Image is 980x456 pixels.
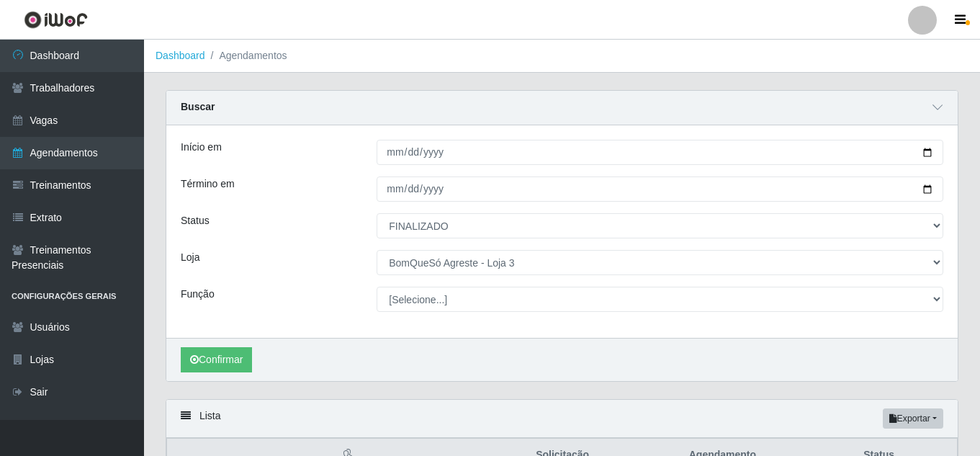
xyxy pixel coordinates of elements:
[181,213,210,228] label: Status
[181,287,215,302] label: Função
[377,140,943,165] input: 00/00/0000
[181,176,235,192] label: Término em
[377,176,943,202] input: 00/00/0000
[24,11,88,29] img: CoreUI Logo
[156,50,205,61] a: Dashboard
[144,40,980,73] nav: breadcrumb
[181,250,199,265] label: Loja
[166,400,958,438] div: Lista
[883,408,943,429] button: Exportar
[181,347,252,372] button: Confirmar
[181,101,215,112] strong: Buscar
[205,48,287,63] li: Agendamentos
[181,140,222,155] label: Início em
